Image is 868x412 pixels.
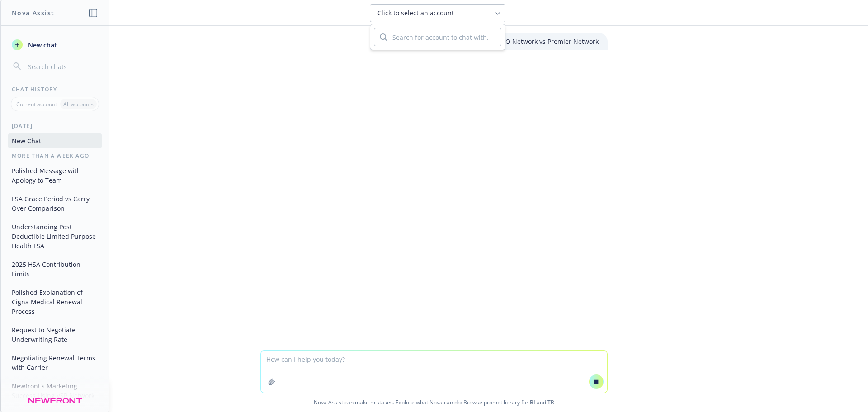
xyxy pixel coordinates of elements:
[1,85,109,93] div: Chat History
[8,163,102,188] button: Polished Message with Apology to Team
[26,40,57,50] span: New chat
[63,100,94,108] p: All accounts
[530,398,535,406] a: BI
[8,191,102,216] button: FSA Grace Period vs Carry Over Comparison
[380,33,387,41] svg: Search
[26,60,98,73] input: Search chats
[8,322,102,347] button: Request to Negotiate Underwriting Rate
[8,379,102,403] button: Newfront's Marketing Success Using VSP Network
[8,285,102,319] button: Polished Explanation of Cigna Medical Renewal Process
[8,219,102,253] button: Understanding Post Deductible Limited Purpose Health FSA
[370,4,505,22] button: Click to select an account
[430,37,599,46] p: Explain Delta Dental's PPO Network vs Premier Network
[12,8,54,18] h1: Nova Assist
[377,9,454,18] span: Click to select an account
[8,37,102,53] button: New chat
[4,393,864,412] span: Nova Assist can make mistakes. Explore what Nova can do: Browse prompt library for and
[1,152,109,160] div: More than a week ago
[387,28,501,46] input: Search for account to chat with...
[8,350,102,375] button: Negotiating Renewal Terms with Carrier
[8,133,102,148] button: New Chat
[1,122,109,130] div: [DATE]
[8,257,102,281] button: 2025 HSA Contribution Limits
[547,398,554,406] a: TR
[16,100,57,108] p: Current account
